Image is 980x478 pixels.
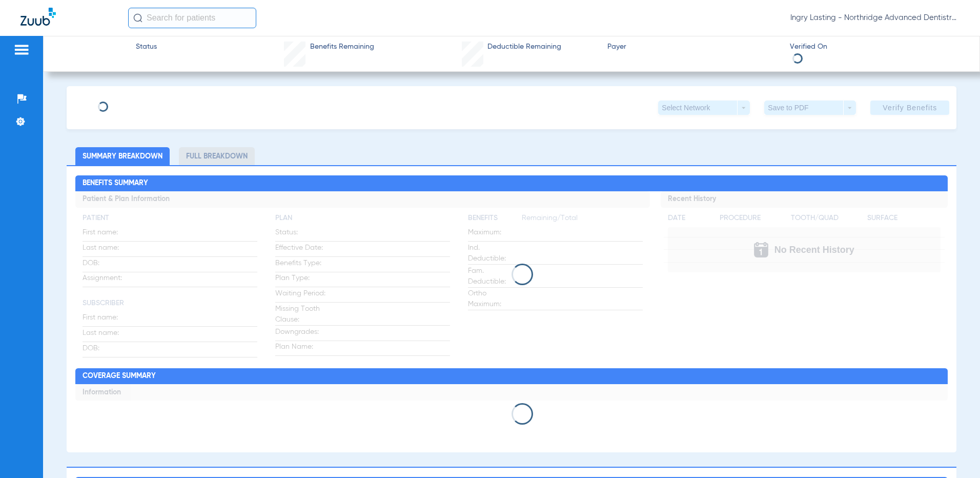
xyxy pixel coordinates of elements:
li: Summary Breakdown [75,147,170,165]
span: Status [136,42,157,52]
img: Zuub Logo [21,8,56,26]
img: hamburger-icon [13,44,30,56]
input: Search for patients [128,8,256,28]
span: Ingry Lasting - Northridge Advanced Dentistry [790,13,959,23]
h2: Benefits Summary [75,175,948,192]
li: Full Breakdown [179,147,255,165]
span: Payer [607,42,781,52]
span: Benefits Remaining [310,42,374,52]
span: Deductible Remaining [487,42,561,52]
h2: Coverage Summary [75,368,948,385]
img: Search Icon [133,13,142,23]
span: Verified On [790,42,964,52]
